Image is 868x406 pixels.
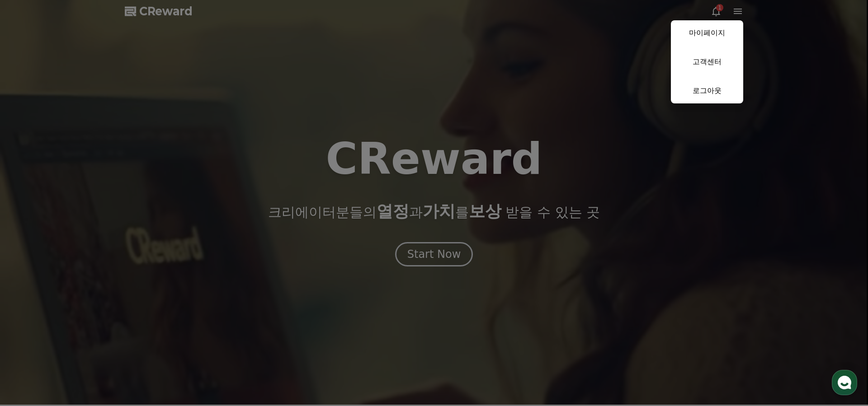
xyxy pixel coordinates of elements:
a: 마이페이지 [671,20,743,46]
span: 홈 [28,300,34,307]
a: 대화 [60,286,117,309]
span: 설정 [140,300,151,307]
a: 로그아웃 [671,78,743,103]
a: 고객센터 [671,49,743,75]
a: 설정 [117,286,174,309]
a: 홈 [3,286,60,309]
span: 대화 [83,300,94,308]
button: 마이페이지 고객센터 로그아웃 [671,20,743,103]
